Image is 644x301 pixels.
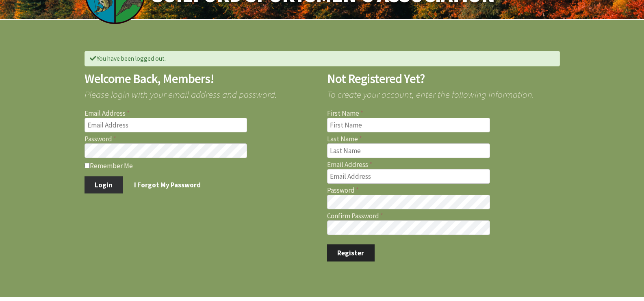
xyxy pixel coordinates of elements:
[85,136,317,143] label: Password
[327,85,560,99] span: To create your account, enter the following information.
[327,110,560,117] label: First Name
[85,161,317,169] label: Remember Me
[85,163,90,168] input: Remember Me
[327,187,560,194] label: Password
[85,85,317,99] span: Please login with your email address and password.
[85,73,317,85] h2: Welcome Back, Members!
[327,73,560,85] h2: Not Registered Yet?
[85,51,560,66] div: You have been logged out.
[327,244,375,261] button: Register
[327,161,560,168] label: Email Address
[124,176,211,193] a: I Forgot My Password
[327,213,560,220] label: Confirm Password
[327,118,490,132] input: First Name
[327,136,560,143] label: Last Name
[327,169,490,184] input: Email Address
[85,176,123,193] button: Login
[85,118,247,132] input: Email Address
[327,143,490,158] input: Last Name
[85,110,317,117] label: Email Address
